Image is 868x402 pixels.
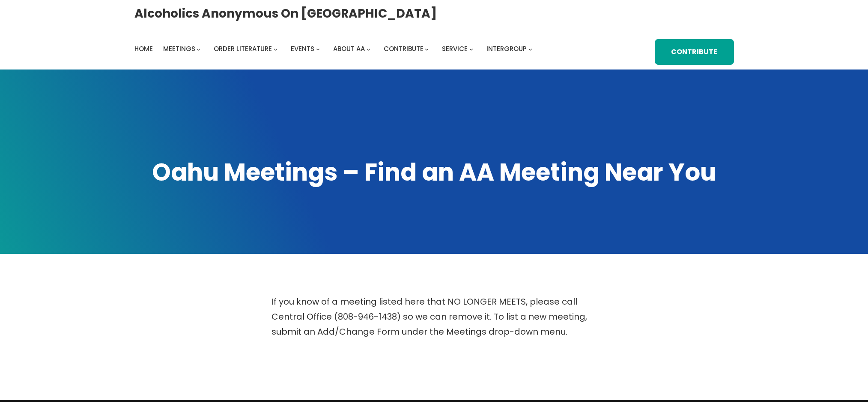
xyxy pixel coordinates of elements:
[134,44,153,53] span: Home
[486,44,527,53] span: Intergroup
[442,44,468,53] span: Service
[486,43,527,55] a: Intergroup
[442,43,468,55] a: Service
[384,43,424,55] a: Contribute
[134,156,734,189] h1: Oahu Meetings – Find an AA Meeting Near You
[291,43,314,55] a: Events
[163,43,195,55] a: Meetings
[163,44,195,53] span: Meetings
[655,39,734,65] a: Contribute
[197,47,200,51] button: Meetings submenu
[291,44,314,53] span: Events
[367,47,370,51] button: About AA submenu
[316,47,320,51] button: Events submenu
[134,43,535,55] nav: Intergroup
[528,47,532,51] button: Intergroup submenu
[134,3,437,24] a: Alcoholics Anonymous on [GEOGRAPHIC_DATA]
[384,44,424,53] span: Contribute
[333,43,365,55] a: About AA
[134,43,153,55] a: Home
[214,44,272,53] span: Order Literature
[333,44,365,53] span: About AA
[271,294,597,339] p: If you know of a meeting listed here that NO LONGER MEETS, please call Central Office (808-946-14...
[469,47,473,51] button: Service submenu
[274,47,277,51] button: Order Literature submenu
[425,47,429,51] button: Contribute submenu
